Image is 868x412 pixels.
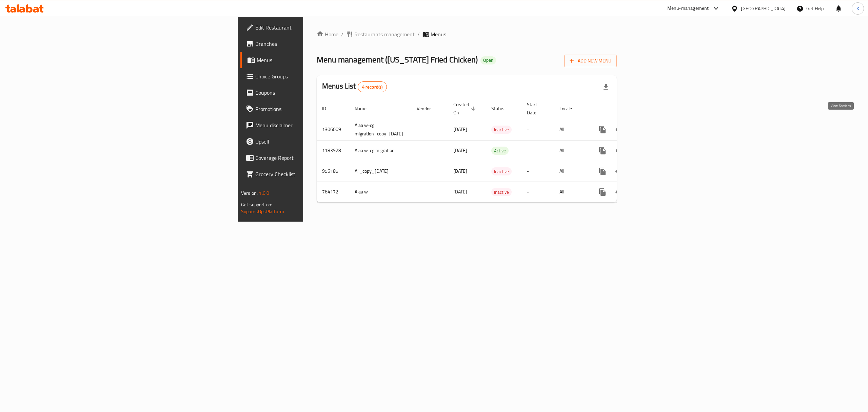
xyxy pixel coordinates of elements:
[594,163,611,180] button: more
[255,105,377,113] span: Promotions
[741,5,786,12] div: [GEOGRAPHIC_DATA]
[240,166,383,182] a: Grocery Checklist
[431,30,446,38] span: Menus
[598,79,614,95] div: Export file
[241,189,258,198] span: Version:
[241,207,284,216] a: Support.OpsPlatform
[417,30,420,38] li: /
[554,119,589,140] td: All
[491,105,513,113] span: Status
[521,140,554,161] td: -
[240,150,383,166] a: Coverage Report
[255,154,377,162] span: Coverage Report
[564,55,617,67] button: Add New Menu
[240,52,383,68] a: Menus
[317,30,617,38] nav: breadcrumb
[559,105,581,113] span: Locale
[417,105,440,113] span: Vendor
[322,81,387,92] h2: Menus List
[491,168,512,175] span: Inactive
[255,137,377,146] span: Upsell
[554,140,589,161] td: All
[453,187,467,196] span: [DATE]
[255,89,377,97] span: Coupons
[257,56,377,64] span: Menus
[240,117,383,133] a: Menu disclaimer
[358,81,387,92] div: Total records count
[480,56,496,64] div: Open
[554,161,589,182] td: All
[491,147,509,155] span: Active
[240,133,383,150] a: Upsell
[521,182,554,202] td: -
[453,100,478,117] span: Created On
[480,57,496,63] span: Open
[611,184,627,200] button: Change Status
[322,105,335,113] span: ID
[240,68,383,85] a: Choice Groups
[240,19,383,36] a: Edit Restaurant
[491,188,512,196] span: Inactive
[594,143,611,159] button: more
[570,57,611,65] span: Add New Menu
[453,167,467,175] span: [DATE]
[554,182,589,202] td: All
[527,100,546,117] span: Start Date
[255,23,377,32] span: Edit Restaurant
[594,121,611,138] button: more
[856,5,859,12] span: K
[240,85,383,101] a: Coupons
[255,72,377,80] span: Choice Groups
[240,36,383,52] a: Branches
[589,98,665,119] th: Actions
[259,189,269,198] span: 1.0.0
[317,52,478,67] span: Menu management ( [US_STATE] Fried Chicken )
[240,101,383,117] a: Promotions
[611,143,627,159] button: Change Status
[521,119,554,140] td: -
[453,125,467,134] span: [DATE]
[255,170,377,178] span: Grocery Checklist
[255,40,377,48] span: Branches
[358,84,387,90] span: 4 record(s)
[317,98,665,203] table: enhanced table
[241,200,272,209] span: Get support on:
[611,163,627,180] button: Change Status
[453,146,467,155] span: [DATE]
[594,184,611,200] button: more
[354,30,415,38] span: Restaurants management
[667,4,709,13] div: Menu-management
[255,121,377,129] span: Menu disclaimer
[521,161,554,182] td: -
[491,126,512,134] span: Inactive
[355,105,375,113] span: Name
